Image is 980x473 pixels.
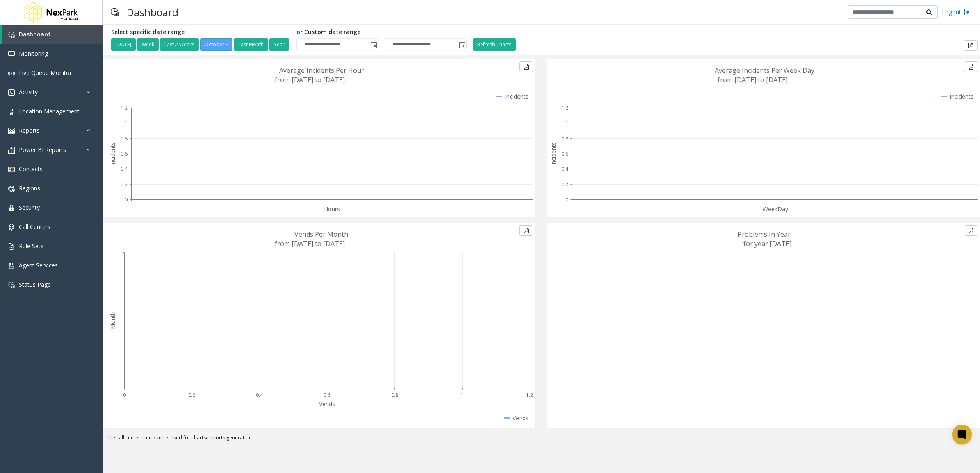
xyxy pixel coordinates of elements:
[121,181,128,188] text: 0.2
[160,38,199,51] button: Last 2 Weeks
[19,146,66,154] span: Power BI Reports
[8,166,15,173] img: 'icon'
[137,38,159,51] button: Week
[234,38,268,51] button: Last Month
[123,2,182,22] h3: Dashboard
[964,40,978,51] button: Export to pdf
[121,104,128,111] text: 1.2
[19,184,40,192] span: Regions
[8,147,15,154] img: 'icon'
[715,66,814,75] text: Average Incidents Per Week Day
[8,243,15,250] img: 'icon'
[519,225,533,236] button: Export to pdf
[8,205,15,211] img: 'icon'
[8,128,15,134] img: 'icon'
[526,392,533,398] text: 1.2
[8,70,15,77] img: 'icon'
[561,135,568,142] text: 0.8
[391,392,398,398] text: 0.8
[319,400,335,408] text: Vends
[19,165,43,173] span: Contacts
[279,66,364,75] text: Average Incidents Per Hour
[19,223,50,231] span: Call Centers
[269,38,289,51] button: Year
[8,224,15,231] img: 'icon'
[200,38,232,51] button: October
[19,281,51,288] span: Status Page
[256,392,263,398] text: 0.4
[963,8,970,16] img: logout
[296,29,467,36] h5: or Custom date range
[763,205,789,213] text: WeekDay
[121,165,128,172] text: 0.4
[19,204,40,211] span: Security
[561,150,568,157] text: 0.6
[519,61,533,72] button: Export to pdf
[109,312,116,329] text: Month
[565,120,568,127] text: 1
[8,109,15,115] img: 'icon'
[19,242,43,250] span: Rule Sets
[561,181,568,188] text: 0.2
[561,165,569,172] text: 0.4
[8,89,15,96] img: 'icon'
[125,196,128,203] text: 0
[19,50,48,57] span: Monitoring
[111,29,290,36] h5: Select specific date range
[738,230,791,239] text: Problems In Year
[103,434,980,446] div: The call center time zone is used for charts/reports generation
[473,38,516,51] button: Refresh Charts
[8,32,15,38] img: 'icon'
[324,205,340,213] text: Hours
[275,75,345,84] text: from [DATE] to [DATE]
[549,142,557,166] text: Incidents
[109,142,116,166] text: Incidents
[19,127,40,134] span: Reports
[8,263,15,269] img: 'icon'
[111,38,136,51] button: [DATE]
[19,261,58,269] span: Agent Services
[565,196,568,203] text: 0
[561,104,568,111] text: 1.2
[964,225,978,236] button: Export to pdf
[19,107,80,115] span: Location Management
[19,30,50,38] span: Dashboard
[8,186,15,192] img: 'icon'
[2,25,103,44] a: Dashboard
[460,392,463,398] text: 1
[111,2,119,22] img: pageIcon
[964,61,978,72] button: Export to pdf
[19,88,38,96] span: Activity
[294,230,348,239] text: Vends Per Month
[743,239,791,248] text: for year [DATE]
[275,239,345,248] text: from [DATE] to [DATE]
[121,150,128,157] text: 0.6
[457,39,466,50] span: Toggle popup
[188,392,195,398] text: 0.2
[123,392,126,398] text: 0
[324,392,330,398] text: 0.6
[369,39,378,50] span: Toggle popup
[942,8,970,16] a: Logout
[718,75,788,84] text: from [DATE] to [DATE]
[125,120,128,127] text: 1
[121,135,128,142] text: 0.8
[8,51,15,57] img: 'icon'
[19,69,72,77] span: Live Queue Monitor
[8,282,15,288] img: 'icon'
